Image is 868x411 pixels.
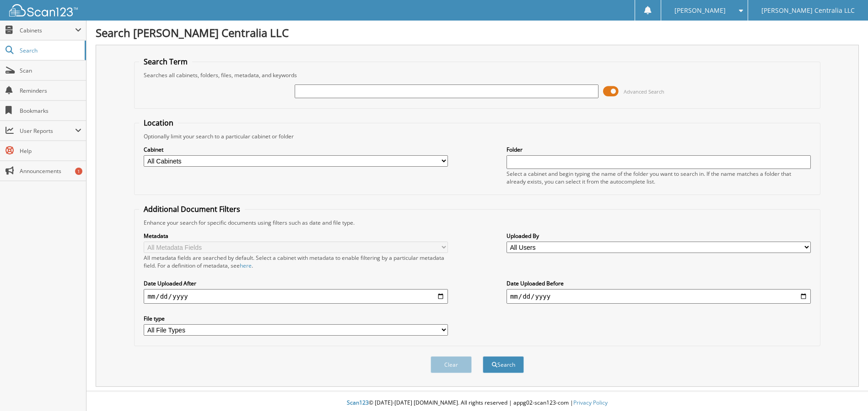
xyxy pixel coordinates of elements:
[507,170,811,185] div: Select a cabinet and begin typing the name of the folder you want to search in. If the name match...
[20,67,81,74] span: Scan
[20,127,75,135] span: User Reports
[144,232,448,240] label: Metadata
[96,25,859,40] h1: Search [PERSON_NAME] Centralia LLC
[507,279,811,287] label: Date Uploaded Before
[573,399,608,406] a: Privacy Policy
[144,254,448,269] div: All metadata fields are searched by default. Select a cabinet with metadata to enable filtering b...
[507,289,811,304] input: end
[20,167,81,175] span: Announcements
[507,146,811,153] label: Folder
[347,399,369,406] span: Scan123
[139,118,178,128] legend: Location
[20,87,81,95] span: Reminders
[9,4,78,16] img: scan123-logo-white.svg
[139,71,815,79] div: Searches all cabinets, folders, files, metadata, and keywords
[139,132,815,140] div: Optionally limit your search to a particular cabinet or folder
[20,26,75,34] span: Cabinets
[139,57,192,67] legend: Search Term
[674,8,726,13] span: [PERSON_NAME]
[144,279,448,287] label: Date Uploaded After
[483,356,524,373] button: Search
[75,168,82,175] div: 1
[144,289,448,304] input: start
[761,8,855,13] span: [PERSON_NAME] Centralia LLC
[240,262,252,269] a: here
[144,146,448,153] label: Cabinet
[144,315,448,322] label: File type
[822,367,868,411] iframe: Chat Widget
[507,232,811,240] label: Uploaded By
[624,88,664,95] span: Advanced Search
[20,47,80,54] span: Search
[20,107,81,115] span: Bookmarks
[431,356,472,373] button: Clear
[139,219,815,227] div: Enhance your search for specific documents using filters such as date and file type.
[20,147,81,155] span: Help
[139,204,245,214] legend: Additional Document Filters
